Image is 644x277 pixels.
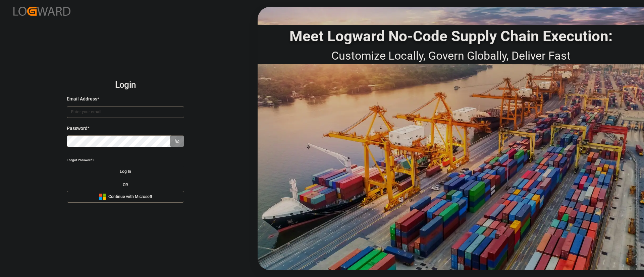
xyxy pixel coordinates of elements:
small: OR [123,183,128,187]
button: Forgot Password? [67,154,94,166]
div: Customize Locally, Govern Globally, Deliver Fast [258,47,644,64]
span: Continue with Microsoft [108,194,152,200]
span: Email Address [67,95,97,102]
span: Password [67,125,88,132]
input: Enter your email [67,106,184,118]
h2: Login [67,74,184,96]
img: Logward_new_orange.png [13,7,70,16]
button: Continue with Microsoft [67,191,184,203]
div: Meet Logward No-Code Supply Chain Execution: [258,25,644,47]
button: Log In [67,166,184,178]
